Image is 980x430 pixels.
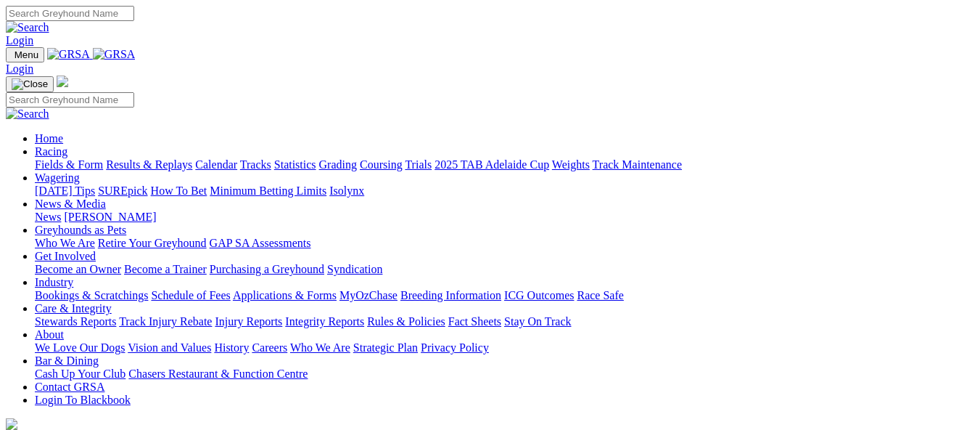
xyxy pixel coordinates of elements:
[35,237,95,249] a: Who We Are
[405,158,432,171] a: Trials
[128,368,308,380] a: Chasers Restaurant & Function Centre
[35,263,974,276] div: Get Involved
[360,158,403,171] a: Coursing
[15,49,38,60] span: Menu
[35,211,974,224] div: News & Media
[552,158,590,171] a: Weights
[124,263,207,275] a: Become a Trainer
[35,289,148,301] a: Bookings & Scratchings
[504,289,574,301] a: ICG Outcomes
[593,158,682,171] a: Track Maintenance
[35,198,106,210] a: News & Media
[64,211,156,223] a: [PERSON_NAME]
[233,289,337,301] a: Applications & Forms
[319,158,357,171] a: Grading
[35,341,125,354] a: We Love Our Dogs
[6,92,134,107] input: Search
[421,341,489,354] a: Privacy Policy
[195,158,237,171] a: Calendar
[329,184,364,197] a: Isolynx
[35,276,73,288] a: Industry
[35,250,96,262] a: Get Involved
[210,184,326,197] a: Minimum Betting Limits
[35,171,80,184] a: Wagering
[35,302,112,315] a: Care & Integrity
[577,289,623,301] a: Race Safe
[98,184,147,197] a: SUREpick
[35,211,61,223] a: News
[6,418,17,430] img: logo-grsa-white.png
[353,341,418,354] a: Strategic Plan
[35,368,974,381] div: Bar & Dining
[35,158,103,171] a: Fields & Form
[35,328,64,341] a: About
[6,76,54,92] button: Toggle navigation
[35,341,974,354] div: About
[327,263,382,275] a: Syndication
[119,315,212,328] a: Track Injury Rebate
[35,263,121,275] a: Become an Owner
[290,341,350,354] a: Who We Are
[151,184,207,197] a: How To Bet
[240,158,271,171] a: Tracks
[35,381,104,393] a: Contact GRSA
[12,78,48,90] img: Close
[6,107,49,121] img: Search
[57,76,68,87] img: logo-grsa-white.png
[252,341,287,354] a: Careers
[215,315,282,328] a: Injury Reports
[35,368,125,380] a: Cash Up Your Club
[214,341,249,354] a: History
[47,48,90,61] img: GRSA
[35,158,974,171] div: Racing
[6,62,33,75] a: Login
[35,289,974,302] div: Industry
[504,315,571,328] a: Stay On Track
[6,6,134,21] input: Search
[35,394,131,406] a: Login To Blackbook
[35,145,67,158] a: Racing
[35,184,974,198] div: Wagering
[210,237,311,249] a: GAP SA Assessments
[6,21,49,34] img: Search
[98,237,207,249] a: Retire Your Greyhound
[35,354,99,367] a: Bar & Dining
[285,315,364,328] a: Integrity Reports
[210,263,324,275] a: Purchasing a Greyhound
[35,237,974,250] div: Greyhounds as Pets
[35,184,95,197] a: [DATE] Tips
[93,48,136,61] img: GRSA
[274,158,316,171] a: Statistics
[128,341,211,354] a: Vision and Values
[435,158,549,171] a: 2025 TAB Adelaide Cup
[35,224,126,236] a: Greyhounds as Pets
[151,289,230,301] a: Schedule of Fees
[339,289,398,301] a: MyOzChase
[400,289,501,301] a: Breeding Information
[6,34,33,46] a: Login
[367,315,445,328] a: Rules & Policies
[35,315,116,328] a: Stewards Reports
[6,47,44,62] button: Toggle navigation
[106,158,192,171] a: Results & Replays
[35,132,63,145] a: Home
[35,315,974,328] div: Care & Integrity
[448,315,501,328] a: Fact Sheets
